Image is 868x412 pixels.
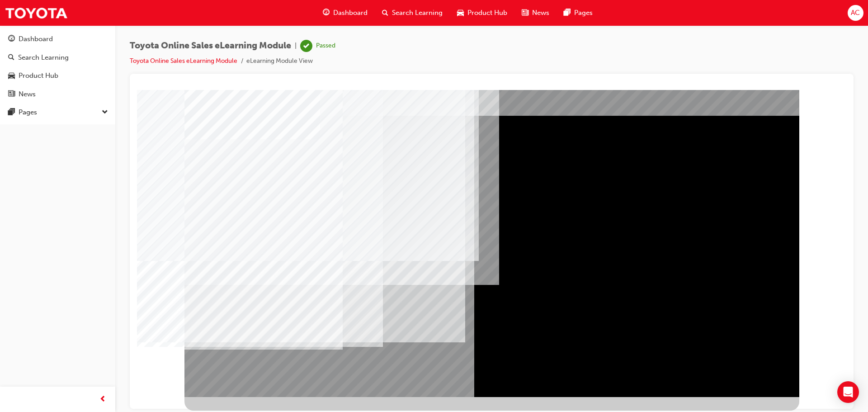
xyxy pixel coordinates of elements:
button: Pages [4,104,112,121]
div: Dashboard [19,34,53,44]
div: Product Hub [19,71,58,81]
span: Dashboard [333,8,368,18]
a: News [4,86,112,103]
div: Open Intercom Messenger [837,381,859,403]
span: car-icon [457,7,464,19]
span: guage-icon [323,7,330,19]
span: prev-icon [99,394,106,405]
span: car-icon [8,72,15,80]
a: Product Hub [4,67,112,84]
a: Toyota Online Sales eLearning Module [130,57,237,65]
span: News [532,8,549,18]
button: DashboardSearch LearningProduct HubNews [4,29,112,104]
span: news-icon [522,7,528,19]
span: pages-icon [8,109,15,117]
span: search-icon [8,54,14,62]
img: Trak [5,3,68,23]
a: search-iconSearch Learning [375,4,450,22]
span: | [295,41,297,51]
a: Dashboard [4,31,112,47]
span: learningRecordVerb_PASS-icon [300,40,312,52]
li: eLearning Module View [246,56,313,66]
span: Toyota Online Sales eLearning Module [130,41,291,51]
div: Search Learning [18,52,69,63]
span: Pages [574,8,593,18]
a: Search Learning [4,49,112,66]
span: AC [851,8,860,18]
a: car-iconProduct Hub [450,4,514,22]
a: guage-iconDashboard [316,4,375,22]
div: Pages [19,107,37,118]
span: down-icon [102,107,108,118]
span: search-icon [382,7,388,19]
div: News [19,89,36,99]
a: news-iconNews [514,4,557,22]
div: Passed [316,42,335,50]
button: AC [848,5,863,21]
span: pages-icon [564,7,571,19]
span: guage-icon [8,35,15,43]
a: pages-iconPages [557,4,600,22]
div: BACK Trigger this button to go to the previous slide [47,307,104,323]
span: Search Learning [392,8,443,18]
span: news-icon [8,90,15,99]
span: Product Hub [467,8,507,18]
